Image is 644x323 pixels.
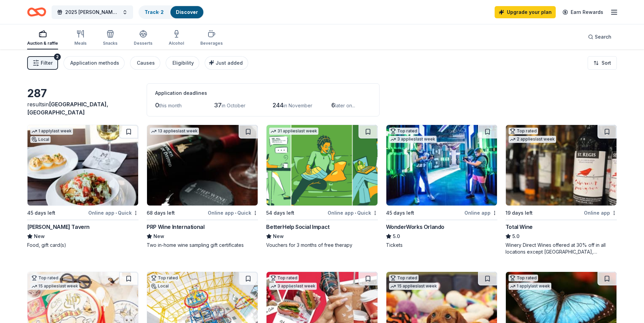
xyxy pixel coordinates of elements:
span: 5.0 [393,232,400,240]
img: Image for BetterHelp Social Impact [266,125,377,206]
div: Top rated [269,275,299,281]
div: 15 applies last week [30,283,79,290]
span: • [355,210,356,216]
div: Application deadlines [155,89,371,97]
div: 3 applies last week [269,283,317,290]
div: Two in-home wine sampling gift certificates [147,242,258,249]
a: Image for WonderWorks OrlandoTop rated3 applieslast week45 days leftOnline appWonderWorks Orlando... [386,125,497,249]
span: in October [222,103,245,108]
div: Beverages [200,41,223,46]
div: Online app Quick [208,209,258,217]
div: PRP Wine International [147,223,204,231]
button: Beverages [200,27,223,49]
div: Application methods [70,59,119,67]
div: 1 apply last week [30,128,73,135]
span: New [34,232,45,240]
span: Just added [216,60,243,66]
img: Image for Marlow's Tavern [27,125,138,206]
button: Causes [130,56,160,70]
span: this month [159,103,182,108]
div: 31 applies last week [269,128,318,135]
a: Upgrade your plan [495,6,556,18]
a: Image for Total WineTop rated2 applieslast week19 days leftOnline appTotal Wine5.0Winery Direct W... [505,125,617,255]
div: 15 applies last week [389,283,438,290]
span: 244 [273,102,283,109]
a: Discover [176,9,198,15]
span: in [27,101,108,116]
span: [GEOGRAPHIC_DATA], [GEOGRAPHIC_DATA] [27,101,108,116]
span: 2025 [PERSON_NAME]'s Dream Foundation Golf Classic [65,8,119,16]
div: Top rated [389,275,419,281]
button: Eligibility [166,56,199,70]
div: Local [30,136,51,143]
button: Application methods [63,56,125,70]
div: [PERSON_NAME] Tavern [27,223,90,231]
div: Desserts [134,41,152,46]
div: 68 days left [147,209,175,217]
span: • [235,210,236,216]
button: Sort [588,56,617,70]
a: Image for Marlow's Tavern1 applylast weekLocal45 days leftOnline app•Quick[PERSON_NAME] TavernNew... [27,125,139,249]
div: Auction & raffle [27,41,58,46]
button: Auction & raffle [27,27,58,49]
span: 5.0 [512,232,519,240]
div: Local [150,283,170,289]
div: Top rated [30,275,60,281]
a: Image for PRP Wine International13 applieslast week68 days leftOnline app•QuickPRP Wine Internati... [147,125,258,249]
div: 3 applies last week [389,136,437,143]
button: Search [583,30,617,44]
div: Snacks [103,41,117,46]
div: Causes [137,59,155,67]
span: 37 [214,102,222,109]
a: Earn Rewards [558,6,607,18]
button: Filter2 [27,56,58,70]
span: Filter [41,59,53,67]
div: Tickets [386,242,497,249]
div: 45 days left [27,209,55,217]
div: Total Wine [505,223,533,231]
div: Top rated [509,128,538,134]
div: Eligibility [172,59,194,67]
img: Image for WonderWorks Orlando [386,125,497,206]
div: BetterHelp Social Impact [266,223,329,231]
img: Image for Total Wine [506,125,617,206]
a: Track· 2 [145,9,164,15]
button: 2025 [PERSON_NAME]'s Dream Foundation Golf Classic [52,5,133,19]
div: Top rated [509,275,538,281]
span: 6 [331,102,335,109]
div: 1 apply last week [509,283,551,290]
div: 45 days left [386,209,414,217]
div: 13 applies last week [150,128,199,135]
div: 2 applies last week [509,136,556,143]
div: Food, gift card(s) [27,242,139,249]
span: New [273,232,284,240]
img: Image for PRP Wine International [147,125,258,206]
span: Sort [602,59,611,67]
span: in November [283,103,312,108]
div: Online app Quick [88,209,139,217]
button: Meals [74,27,87,49]
button: Alcohol [169,27,184,49]
span: • [115,210,117,216]
span: New [153,232,164,240]
span: later on... [335,103,355,108]
button: Track· 2Discover [139,5,204,19]
span: Search [595,33,611,41]
button: Snacks [103,27,117,49]
div: Top rated [150,275,179,281]
div: Online app Quick [328,209,378,217]
div: WonderWorks Orlando [386,223,444,231]
a: Image for BetterHelp Social Impact31 applieslast week54 days leftOnline app•QuickBetterHelp Socia... [266,125,378,249]
div: 2 [54,53,61,60]
div: Online app [584,209,617,217]
div: results [27,100,139,116]
div: Top rated [389,128,419,134]
div: 287 [27,87,139,100]
div: Online app [464,209,497,217]
button: Just added [205,56,248,70]
span: 0 [155,102,159,109]
button: Desserts [134,27,152,49]
div: Alcohol [169,41,184,46]
div: 54 days left [266,209,294,217]
div: Meals [74,41,87,46]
